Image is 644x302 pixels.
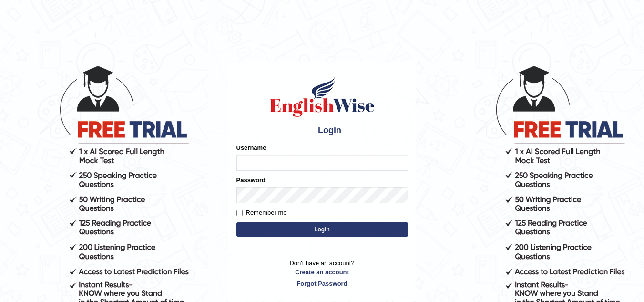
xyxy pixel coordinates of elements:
[236,268,408,277] a: Create an account
[236,123,408,138] h4: Login
[236,259,408,288] p: Don't have an account?
[236,176,266,185] label: Password
[236,208,287,218] label: Remember me
[236,222,408,237] button: Login
[236,143,266,152] label: Username
[268,75,377,118] img: Logo of English Wise sign in for intelligent practice with AI
[236,210,243,216] input: Remember me
[236,279,408,288] a: Forgot Password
